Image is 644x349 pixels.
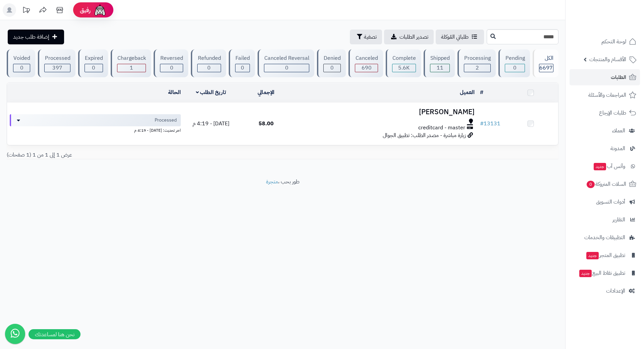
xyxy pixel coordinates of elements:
[2,151,283,159] div: عرض 1 إلى 1 من 1 (1 صفحات)
[170,64,173,72] span: 0
[570,123,640,139] a: العملاء
[384,30,434,44] a: تصدير الطلبات
[198,64,220,72] div: 0
[441,33,469,41] span: طلباتي المُوكلة
[596,197,625,207] span: أدوات التسويق
[598,5,638,19] img: logo-2.png
[258,88,274,96] a: الإجمالي
[606,286,625,296] span: الإعدادات
[80,6,91,14] span: رفيق
[13,64,30,72] div: 0
[347,49,384,77] a: Canceled 690
[476,64,479,72] span: 2
[399,33,428,41] span: تصدير الطلبات
[241,64,244,72] span: 0
[330,64,334,72] span: 0
[460,88,475,96] a: العميل
[601,37,626,46] span: لوحة التحكم
[436,30,484,44] a: طلباتي المُوكلة
[437,64,443,72] span: 11
[464,54,491,62] div: Processing
[570,265,640,281] a: تطبيق نقاط البيعجديد
[384,49,422,77] a: Complete 5.6K
[52,64,62,72] span: 397
[44,54,70,62] div: Processed
[117,54,146,62] div: Chargeback
[77,49,109,77] a: Expired 0
[584,233,625,242] span: التطبيقات والخدمات
[37,49,76,77] a: Processed 397
[235,54,250,62] div: Failed
[588,90,626,100] span: المراجعات والأسئلة
[190,49,227,77] a: Refunded 0
[612,126,625,135] span: العملاء
[197,54,221,62] div: Refunded
[264,64,309,72] div: 0
[392,64,416,72] div: 5596
[587,181,595,188] span: 0
[570,158,640,174] a: وآتس آبجديد
[579,270,592,277] span: جديد
[612,215,625,224] span: التقارير
[594,163,606,170] span: جديد
[611,73,626,82] span: الطلبات
[570,105,640,121] a: طلبات الإرجاع
[422,49,456,77] a: Shipped 11
[383,131,466,139] span: زيارة مباشرة - مصدر الطلب: تطبيق الجوال
[93,3,107,17] img: ai-face.png
[193,120,229,128] span: [DATE] - 4:19 م
[85,64,103,72] div: 0
[155,117,177,124] span: Processed
[599,108,626,118] span: طلبات الإرجاع
[264,54,309,62] div: Canceled Reversal
[579,268,625,278] span: تطبيق نقاط البيع
[266,178,278,186] a: متجرة
[160,54,183,62] div: Reversed
[570,283,640,299] a: الإعدادات
[350,30,382,44] button: تصفية
[430,64,449,72] div: 11
[285,64,288,72] span: 0
[13,54,30,62] div: Voided
[430,54,450,62] div: Shipped
[355,64,377,72] div: 690
[497,49,531,77] a: Pending 0
[207,64,211,72] span: 0
[398,64,410,72] span: 5.6K
[570,140,640,157] a: المدونة
[85,54,103,62] div: Expired
[20,64,23,72] span: 0
[323,54,341,62] div: Denied
[505,64,524,72] div: 0
[92,64,95,72] span: 0
[355,54,378,62] div: Canceled
[45,64,70,72] div: 397
[196,88,226,96] a: تاريخ الطلب
[117,64,146,72] div: 1
[297,108,475,116] h3: [PERSON_NAME]
[531,49,560,77] a: الكل6697
[8,30,64,44] a: إضافة طلب جديد
[130,64,133,72] span: 1
[259,120,274,128] span: 58.00
[539,64,553,72] span: 6697
[160,64,183,72] div: 0
[456,49,497,77] a: Processing 2
[418,124,465,132] span: creditcard - master
[316,49,347,77] a: Denied 0
[480,88,483,96] a: #
[570,87,640,103] a: المراجعات والأسئلة
[570,34,640,50] a: لوحة التحكم
[570,194,640,210] a: أدوات التسويق
[256,49,316,77] a: Canceled Reversal 0
[364,33,377,41] span: تصفية
[570,229,640,246] a: التطبيقات والخدمات
[227,49,256,77] a: Failed 0
[464,64,490,72] div: 2
[5,49,37,77] a: Voided 0
[505,54,525,62] div: Pending
[570,212,640,228] a: التقارير
[168,88,181,96] a: الحالة
[480,120,500,128] a: #13131
[18,3,35,18] a: تحديثات المنصة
